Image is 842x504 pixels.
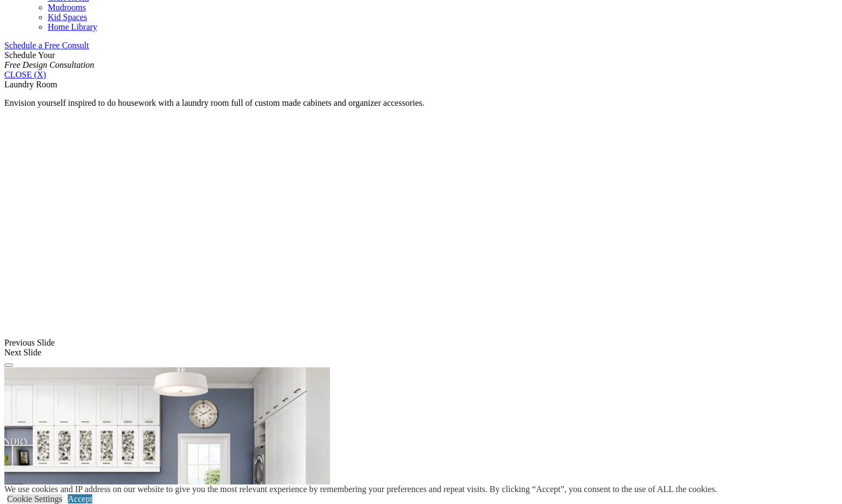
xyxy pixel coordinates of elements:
[4,70,46,79] a: CLOSE (X)
[4,338,838,348] div: Previous Slide
[48,3,86,12] a: Mudrooms
[4,363,13,367] button: Click here to pause slide show
[4,50,94,69] span: Schedule Your
[48,12,87,22] a: Kid Spaces
[4,41,89,50] a: Schedule a Free Consult (opens a dropdown menu)
[4,80,57,89] span: Laundry Room
[48,22,97,31] a: Home Library
[7,494,62,503] a: Cookie Settings
[4,60,94,69] em: Free Design Consultation
[4,484,717,494] div: We use cookies and IP address on our website to give you the most relevant experience by remember...
[4,348,838,358] div: Next Slide
[68,494,92,503] a: Accept
[4,98,838,108] p: Envision yourself inspired to do housework with a laundry room full of custom made cabinets and o...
